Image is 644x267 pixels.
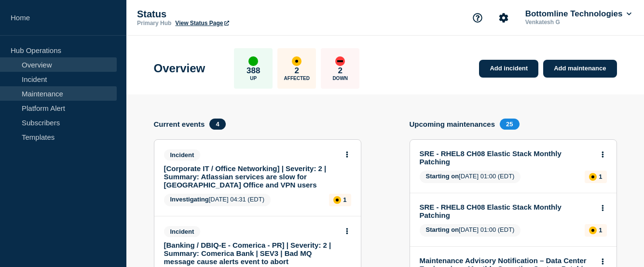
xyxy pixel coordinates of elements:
[523,19,624,26] p: Venkatesh G
[523,9,633,19] button: Bottomline Technologies
[154,62,206,75] h1: Overview
[164,241,338,266] a: [Banking / DBIQ-E - Comerica - PR] | Severity: 2 | Summary: Comerica Bank | SEV3 | Bad MQ message...
[250,76,257,81] p: Up
[589,173,597,181] div: affected
[420,171,521,183] span: [DATE] 01:00 (EDT)
[154,120,205,128] h4: Current events
[335,56,345,66] div: down
[332,76,348,81] p: Down
[164,164,338,189] a: [Corporate IT / Office Networking] | Severity: 2 | Summary: Atlassian services are slow for [GEOG...
[164,149,201,160] span: Incident
[493,8,514,28] button: Account settings
[248,56,258,66] div: up
[426,173,459,180] span: Starting on
[410,120,495,128] h4: Upcoming maintenances
[338,66,343,76] p: 2
[420,203,594,219] a: SRE - RHEL8 CH08 Elastic Stack Monthly Patching
[295,66,299,76] p: 2
[209,119,225,130] span: 4
[420,224,521,237] span: [DATE] 01:00 (EDT)
[479,60,538,78] a: Add incident
[247,66,260,76] p: 388
[164,226,201,237] span: Incident
[170,196,209,203] span: Investigating
[292,56,301,66] div: affected
[426,226,459,233] span: Starting on
[284,76,310,81] p: Affected
[467,8,488,28] button: Support
[137,9,330,20] p: Status
[137,20,171,27] p: Primary Hub
[500,119,519,130] span: 25
[420,149,594,166] a: SRE - RHEL8 CH08 Elastic Stack Monthly Patching
[599,227,602,234] p: 1
[164,194,271,206] span: [DATE] 04:31 (EDT)
[589,227,597,234] div: affected
[175,20,229,27] a: View Status Page
[343,196,346,203] p: 1
[599,173,602,180] p: 1
[333,196,341,204] div: affected
[543,60,617,78] a: Add maintenance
